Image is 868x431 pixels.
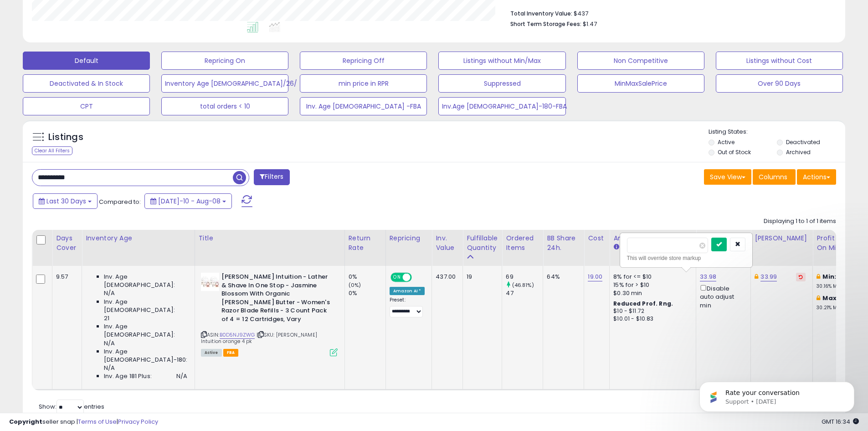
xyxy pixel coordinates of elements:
b: Reduced Prof. Rng. [613,300,673,307]
div: BB Share 24h. [547,234,580,253]
button: Repricing Off [300,52,427,70]
b: Max: [822,294,838,302]
div: $10 - $11.72 [613,307,689,315]
span: 21 [104,314,109,322]
span: N/A [104,339,115,348]
button: Save View [704,169,751,185]
div: 0% [349,289,385,297]
div: 9.57 [56,273,75,281]
button: Repricing On [161,52,288,70]
button: Listings without Min/Max [438,52,565,70]
iframe: Intercom notifications message [686,363,868,426]
div: 47 [506,289,543,297]
button: Inventory Age [DEMOGRAPHIC_DATA]/26/ [161,74,288,93]
button: min price in RPR [300,74,427,93]
b: Total Inventory Value: [510,10,572,17]
button: total orders < 10 [161,97,288,115]
small: (46.81%) [512,281,534,289]
div: 64% [547,273,577,281]
label: Active [718,138,734,146]
div: Disable auto adjust min [700,283,744,310]
a: 33.98 [700,272,716,281]
div: $0.30 min [613,289,689,297]
span: FBA [223,349,239,357]
label: Out of Stock [718,148,751,156]
button: Default [23,52,150,70]
span: OFF [410,274,425,281]
div: Displaying 1 to 1 of 1 items [764,217,836,226]
button: Suppressed [438,74,565,93]
button: Deactivated & In Stock [23,74,150,93]
div: Title [199,234,341,243]
span: | SKU: [PERSON_NAME] Intuition orange 4 pk [201,331,317,345]
button: Last 30 Days [33,193,98,209]
div: Days Cover [56,234,78,253]
span: N/A [104,289,115,297]
div: Fulfillable Quantity [467,234,498,253]
div: 8% for <= $10 [613,273,689,281]
button: Non Competitive [577,52,704,70]
div: 437.00 [436,273,456,281]
button: Listings without Cost [716,52,843,70]
button: [DATE]-10 - Aug-08 [144,193,232,209]
p: Listing States: [709,128,845,136]
b: Min: [822,272,836,281]
span: [DATE]-10 - Aug-08 [158,197,221,206]
button: Columns [753,169,796,185]
span: $1.47 [583,20,597,28]
div: Inventory Age [86,234,190,243]
span: N/A [104,364,115,372]
div: 15% for > $10 [613,281,689,289]
div: 69 [506,273,543,281]
a: B0D5NJ9ZWG [220,331,255,339]
span: Inv. Age [DEMOGRAPHIC_DATA]: [104,273,187,289]
span: All listings currently available for purchase on Amazon [201,349,222,357]
span: Inv. Age [DEMOGRAPHIC_DATA]: [104,322,187,339]
button: Inv. Age [DEMOGRAPHIC_DATA] -FBA [300,97,427,115]
li: $437 [510,7,829,18]
div: Ordered Items [506,234,539,253]
img: 41NpSv73UPL._SL40_.jpg [201,273,219,291]
span: Last 30 Days [46,197,86,206]
div: 0% [349,273,385,281]
div: Repricing [390,234,428,243]
a: 33.99 [760,272,777,281]
span: N/A [176,372,187,380]
label: Deactivated [786,138,820,146]
div: Preset: [390,297,425,317]
div: Cost [588,234,606,243]
button: Filters [254,169,289,185]
a: Terms of Use [78,417,117,426]
button: MinMaxSalePrice [577,74,704,93]
div: seller snap | | [9,418,158,426]
span: Columns [759,172,787,182]
small: Amazon Fees. [613,243,619,251]
small: (0%) [349,281,361,289]
div: Amazon Fees [613,234,692,243]
div: Return Rate [349,234,382,253]
h5: Listings [48,131,83,144]
div: [PERSON_NAME] [755,234,809,243]
strong: Copyright [9,417,42,426]
b: Short Term Storage Fees: [510,20,581,28]
span: ON [391,274,403,281]
button: Over 90 Days [716,74,843,93]
div: 19 [467,273,495,281]
span: Inv. Age [DEMOGRAPHIC_DATA]-180: [104,348,187,364]
div: This will override store markup [627,254,745,263]
span: Show: entries [39,402,104,411]
div: Inv. value [436,234,459,253]
button: Actions [797,169,836,185]
b: [PERSON_NAME] Intuition - Lather & Shave In One Stop - Jasmine Blossom With Organic [PERSON_NAME]... [221,273,332,326]
button: Inv.Age [DEMOGRAPHIC_DATA]-180-FBA [438,97,565,115]
div: ASIN: [201,273,338,355]
div: Clear All Filters [32,146,72,155]
div: $10.01 - $10.83 [613,315,689,323]
span: Compared to: [99,197,141,206]
button: CPT [23,97,150,115]
div: Amazon AI * [390,287,425,295]
a: 19.00 [588,272,602,281]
